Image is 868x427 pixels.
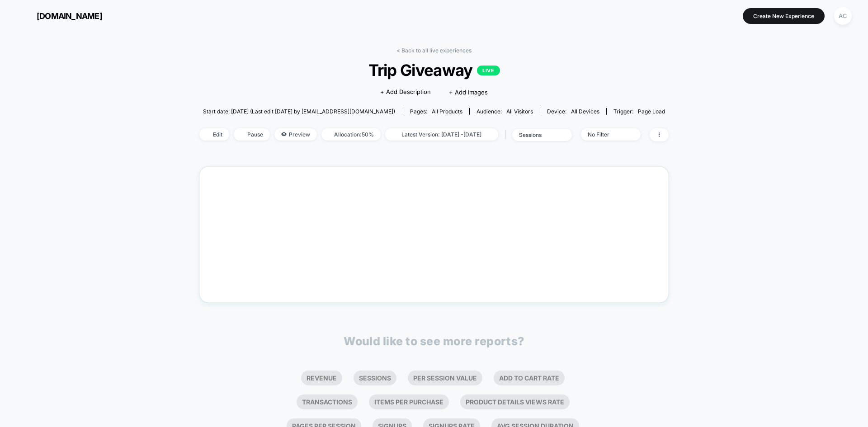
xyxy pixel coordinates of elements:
[588,131,624,138] div: No Filter
[234,128,270,141] span: Pause
[274,128,317,141] span: Preview
[503,128,512,141] span: |
[408,371,482,385] li: Per Session Value
[203,108,395,115] span: Start date: [DATE] (Last edit [DATE] by [EMAIL_ADDRESS][DOMAIN_NAME])
[385,128,498,141] span: Latest Version: [DATE] - [DATE]
[834,7,852,25] div: AC
[432,108,462,115] span: all products
[14,9,105,23] button: [DOMAIN_NAME]
[369,394,449,409] li: Items Per Purchase
[37,11,102,21] span: [DOMAIN_NAME]
[613,108,665,115] div: Trigger:
[477,66,500,75] p: LIVE
[638,108,665,115] span: Page Load
[321,128,381,141] span: Allocation: 50%
[297,394,358,409] li: Transactions
[460,394,570,409] li: Product Details Views Rate
[519,131,555,138] div: sessions
[476,108,533,115] div: Audience:
[223,61,645,80] span: Trip Giveaway
[571,108,599,115] span: all devices
[354,371,396,385] li: Sessions
[506,108,533,115] span: All Visitors
[396,47,472,54] a: < Back to all live experiences
[410,108,462,115] div: Pages:
[743,8,825,24] button: Create New Experience
[344,334,524,348] p: Would like to see more reports?
[199,128,229,141] span: Edit
[449,89,488,96] span: + Add Images
[540,108,606,115] span: Device:
[494,371,565,385] li: Add To Cart Rate
[380,88,431,97] span: + Add Description
[831,7,854,25] button: AC
[301,371,342,385] li: Revenue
